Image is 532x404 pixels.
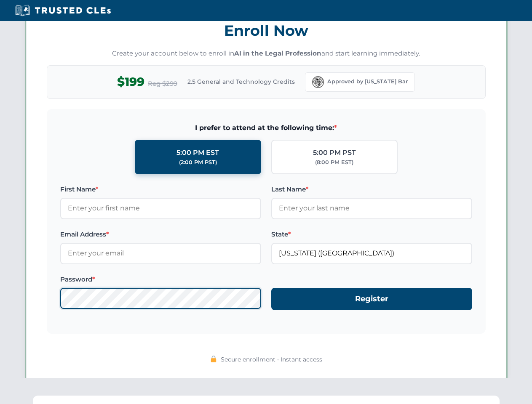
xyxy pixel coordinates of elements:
[60,184,261,194] label: First Name
[47,49,486,58] p: Create your account below to enroll in and start learning immediately.
[271,243,472,264] input: Florida (FL)
[60,122,472,133] span: I prefer to attend at the following time:
[315,158,353,167] div: (8:00 PM EST)
[271,184,472,194] label: Last Name
[179,158,217,167] div: (2:00 PM PST)
[271,288,472,310] button: Register
[234,49,321,57] strong: AI in the Legal Profession
[60,243,261,264] input: Enter your email
[313,147,356,158] div: 5:00 PM PST
[60,274,261,284] label: Password
[187,77,295,86] span: 2.5 General and Technology Credits
[210,356,217,362] img: 🔒
[117,72,144,91] span: $199
[312,76,324,88] img: Florida Bar
[13,4,113,17] img: Trusted CLEs
[60,229,261,239] label: Email Address
[176,147,219,158] div: 5:00 PM EST
[221,355,322,364] span: Secure enrollment • Instant access
[47,17,486,44] h3: Enroll Now
[271,229,472,239] label: State
[60,198,261,219] input: Enter your first name
[271,198,472,219] input: Enter your last name
[148,79,177,89] span: Reg $299
[327,77,408,86] span: Approved by [US_STATE] Bar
